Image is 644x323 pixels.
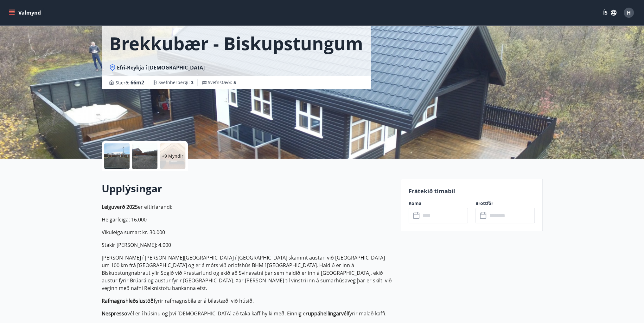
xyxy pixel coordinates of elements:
[102,297,154,304] strong: Rafmagnshleðslustöð
[308,310,348,317] strong: uppáhellingarvél
[102,203,138,210] strong: Leiguverð 2025
[233,79,236,85] span: 5
[158,79,194,86] span: Svefnherbergi :
[102,310,127,317] strong: Nespresso
[102,216,393,223] p: Helgarleiga: 16.000
[102,181,393,195] h2: Upplýsingar
[117,64,205,71] span: Efri-Reykja í [DEMOGRAPHIC_DATA]
[102,228,393,236] p: Vikuleiga sumar: kr. 30.000
[131,79,144,86] span: 66 m2
[102,203,393,211] p: er eftirfarandi:
[409,187,535,195] p: Frátekið tímabil
[116,79,144,86] span: Stærð :
[102,310,393,317] p: vél er í húsinu og því [DEMOGRAPHIC_DATA] að taka kaffihylki með. Einnig er fyrir malað kaffi.
[208,79,236,86] span: Svefnstæði :
[162,153,183,159] p: +9 Myndir
[621,5,636,20] button: H
[600,7,620,18] button: ÍS
[627,9,631,16] span: H
[102,297,393,305] p: fyrir rafmagnsbíla er á bílastæði við húsið.
[409,200,468,207] label: Koma
[8,7,43,18] button: menu
[191,79,194,85] span: 3
[109,31,363,55] h1: Brekkubær - Biskupstungum
[102,254,393,292] p: [PERSON_NAME] í [PERSON_NAME][GEOGRAPHIC_DATA] í [GEOGRAPHIC_DATA] skammt austan við [GEOGRAPHIC_...
[102,241,393,249] p: Stakir [PERSON_NAME]: 4.000
[475,200,535,207] label: Brottför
